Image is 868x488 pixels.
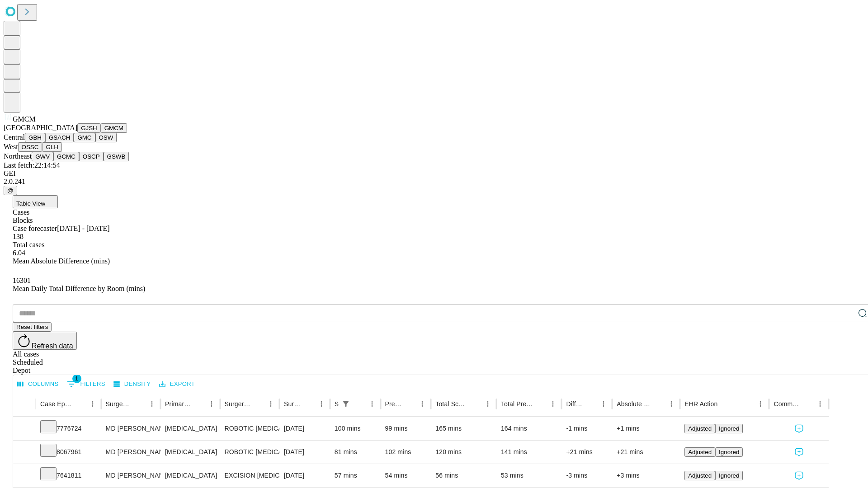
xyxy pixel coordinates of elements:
[435,417,492,440] div: 165 mins
[193,398,205,410] button: Sort
[104,152,129,161] button: GSWB
[13,257,110,265] span: Mean Absolute Difference (mins)
[617,417,675,440] div: +1 mins
[106,441,156,464] div: MD [PERSON_NAME] [PERSON_NAME] Md
[597,398,610,410] button: Menu
[40,400,73,408] div: Case Epic Id
[366,398,378,410] button: Menu
[534,398,547,410] button: Sort
[617,464,675,487] div: +3 mins
[385,400,403,408] div: Predicted In Room Duration
[57,225,109,232] span: [DATE] - [DATE]
[715,471,743,480] button: Ignored
[688,449,712,455] span: Adjusted
[157,377,197,391] button: Export
[684,447,715,457] button: Adjusted
[18,142,42,152] button: OSSC
[225,400,251,408] div: Surgery Name
[688,425,712,432] span: Adjusted
[42,142,61,152] button: GLH
[79,152,104,161] button: OSCP
[754,398,767,410] button: Menu
[225,417,275,440] div: ROBOTIC [MEDICAL_DATA]
[45,133,74,142] button: GSACH
[435,400,468,408] div: Total Scheduled Duration
[13,277,31,284] span: 16301
[501,400,533,408] div: Total Predicted Duration
[718,398,731,410] button: Sort
[65,377,108,391] button: Show filters
[13,249,25,257] span: 6.04
[585,398,597,410] button: Sort
[684,400,717,408] div: EHR Action
[302,398,315,410] button: Sort
[315,398,328,410] button: Menu
[715,424,743,433] button: Ignored
[617,400,651,408] div: Absolute Difference
[101,123,127,133] button: GMCM
[95,133,117,142] button: OSW
[146,398,158,410] button: Menu
[13,322,52,332] button: Reset filters
[4,133,25,141] span: Central
[4,161,60,169] span: Last fetch: 22:14:54
[165,464,215,487] div: [MEDICAL_DATA]
[205,398,218,410] button: Menu
[284,417,325,440] div: [DATE]
[566,441,608,464] div: +21 mins
[501,441,557,464] div: 141 mins
[435,464,492,487] div: 56 mins
[225,441,275,464] div: ROBOTIC [MEDICAL_DATA]
[32,152,53,161] button: GWV
[264,398,277,410] button: Menu
[165,400,191,408] div: Primary Service
[13,332,77,350] button: Refresh data
[72,374,81,383] span: 1
[335,400,339,408] div: Scheduled In Room Duration
[133,398,146,410] button: Sort
[111,377,153,391] button: Density
[340,398,352,410] div: 1 active filter
[617,441,675,464] div: +21 mins
[15,377,61,391] button: Select columns
[335,464,376,487] div: 57 mins
[385,464,427,487] div: 54 mins
[18,421,31,437] button: Expand
[53,152,79,161] button: GCMC
[719,425,739,432] span: Ignored
[13,115,36,123] span: GMCM
[4,186,17,195] button: @
[416,398,429,410] button: Menu
[435,441,492,464] div: 120 mins
[4,169,864,178] div: GEI
[77,123,101,133] button: GJSH
[501,464,557,487] div: 53 mins
[284,400,302,408] div: Surgery Date
[16,324,48,330] span: Reset filters
[32,342,73,350] span: Refresh data
[4,143,18,150] span: West
[566,417,608,440] div: -1 mins
[284,464,325,487] div: [DATE]
[106,400,132,408] div: Surgeon Name
[13,233,24,240] span: 138
[40,417,97,440] div: 7776724
[13,195,58,208] button: Table View
[40,464,97,487] div: 7641811
[106,417,156,440] div: MD [PERSON_NAME] [PERSON_NAME] Md
[566,464,608,487] div: -3 mins
[284,441,325,464] div: [DATE]
[18,468,31,484] button: Expand
[774,400,800,408] div: Comments
[353,398,366,410] button: Sort
[688,472,712,479] span: Adjusted
[719,472,739,479] span: Ignored
[403,398,416,410] button: Sort
[7,187,14,194] span: @
[4,124,77,131] span: [GEOGRAPHIC_DATA]
[566,400,584,408] div: Difference
[801,398,814,410] button: Sort
[40,441,97,464] div: 8067961
[385,441,427,464] div: 102 mins
[335,417,376,440] div: 100 mins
